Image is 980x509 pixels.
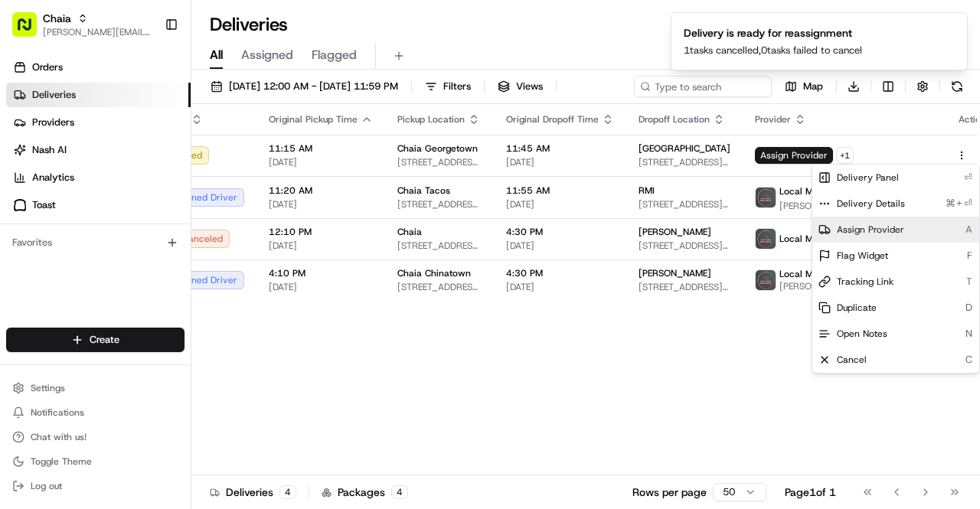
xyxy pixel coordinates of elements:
[397,142,478,155] span: Chaia Georgetown
[269,226,373,238] span: 12:10 PM
[964,171,973,184] span: ⏎
[397,240,482,252] span: [STREET_ADDRESS][US_STATE]
[269,281,373,293] span: [DATE]
[506,226,614,238] span: 4:30 PM
[506,113,599,126] span: Original Dropoff Time
[210,46,223,64] span: All
[516,80,543,93] span: Views
[779,268,911,280] span: Local Meal Delivery (catering)
[32,198,56,212] span: Toast
[43,11,71,26] span: Chaia
[269,156,373,168] span: [DATE]
[632,485,707,500] p: Rows per page
[639,267,711,279] span: [PERSON_NAME]
[779,185,911,197] span: Local Meal Delivery (catering)
[312,46,357,64] span: Flagged
[32,143,67,157] span: Nash AI
[755,147,833,164] span: Assign Provider
[779,200,932,212] span: [PERSON_NAME]
[269,142,373,155] span: 11:15 AM
[946,76,968,97] button: Refresh
[31,382,65,394] span: Settings
[506,281,614,293] span: [DATE]
[31,480,62,492] span: Log out
[506,240,614,252] span: [DATE]
[836,147,854,164] button: +1
[265,380,283,398] button: Send
[837,171,899,184] span: Delivery Panel
[837,328,887,340] span: Open Notes
[90,333,119,347] span: Create
[32,88,76,102] span: Deliveries
[965,301,973,315] span: D
[397,267,471,279] span: Chaia Chinatown
[269,198,373,210] span: [DATE]
[684,25,862,41] div: Delivery is ready for reassignment
[837,250,888,262] span: Flag Widget
[639,281,730,293] span: [STREET_ADDRESS][PERSON_NAME][US_STATE]
[100,67,271,177] div: we now have TWO [PERSON_NAME] orders in the queue for [DATE]. I don't understand why. We only nee...
[397,156,482,168] span: [STREET_ADDRESS][US_STATE]
[639,240,730,252] span: [STREET_ADDRESS][PERSON_NAME][US_STATE]
[837,302,877,314] span: Duplicate
[755,113,791,126] span: Provider
[966,275,973,289] span: T
[229,80,398,93] span: [DATE] 12:00 AM - [DATE] 11:59 PM
[397,281,482,293] span: [STREET_ADDRESS][US_STATE]
[779,233,911,245] span: Local Meal Delivery (catering)
[756,270,776,290] img: lmd_logo.png
[162,230,230,248] div: Canceled
[43,26,152,38] span: [PERSON_NAME][EMAIL_ADDRESS][DOMAIN_NAME]
[210,485,296,500] div: Deliveries
[756,188,776,207] img: lmd_logo.png
[391,485,408,499] div: 4
[241,46,293,64] span: Assigned
[965,223,973,237] span: A
[506,184,614,197] span: 11:55 AM
[40,12,58,31] img: Go home
[397,226,422,238] span: Chaia
[779,280,911,292] span: [PERSON_NAME]**
[247,188,279,200] span: [DATE]
[397,198,482,210] span: [STREET_ADDRESS][US_STATE]
[32,116,74,129] span: Providers
[269,184,373,197] span: 11:20 AM
[639,226,711,238] span: [PERSON_NAME]
[785,485,836,500] div: Page 1 of 1
[639,184,655,197] span: RMI
[397,184,450,197] span: Chaia Tacos
[210,12,288,37] h1: Deliveries
[837,354,867,366] span: Cancel
[31,431,87,443] span: Chat with us!
[269,240,373,252] span: [DATE]
[506,198,614,210] span: [DATE]
[639,142,730,155] span: [GEOGRAPHIC_DATA]
[269,113,358,126] span: Original Pickup Time
[639,156,730,168] span: [STREET_ADDRESS][US_STATE]
[31,406,84,419] span: Notifications
[269,267,373,279] span: 4:10 PM
[14,199,26,210] img: Toast logo
[967,249,973,263] span: F
[965,327,973,341] span: N
[31,455,92,468] span: Toggle Theme
[946,197,973,210] span: ⌘+⏎
[279,485,296,499] div: 4
[837,197,905,210] span: Delivery Details
[15,12,34,31] button: back
[506,267,614,279] span: 4:30 PM
[837,224,904,236] span: Assign Provider
[397,113,465,126] span: Pickup Location
[506,156,614,168] span: [DATE]
[803,80,823,93] span: Map
[443,80,471,93] span: Filters
[837,276,893,288] span: Tracking Link
[506,142,614,155] span: 11:45 AM
[684,44,862,57] p: 1 tasks cancelled, 0 tasks failed to cancel
[634,76,772,97] input: Type to search
[639,198,730,210] span: [STREET_ADDRESS][US_STATE]
[32,60,63,74] span: Orders
[639,113,710,126] span: Dropoff Location
[6,230,185,255] div: Favorites
[756,229,776,249] img: lmd_logo.png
